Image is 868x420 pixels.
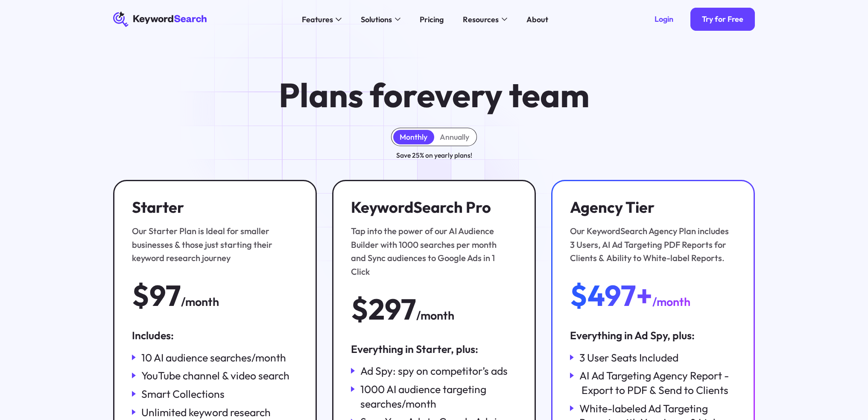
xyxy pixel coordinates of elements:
[463,14,499,25] div: Resources
[643,8,685,31] a: Login
[570,328,736,343] div: Everything in Ad Spy, plus:
[570,224,731,265] div: Our KeywordSearch Agency Plan includes 3 Users, AI Ad Targeting PDF Reports for Clients & Ability...
[396,150,472,161] div: Save 25% on yearly plans!
[414,12,450,27] a: Pricing
[417,73,590,116] span: every team
[351,198,512,217] h3: KeywordSearch Pro
[181,293,219,311] div: /month
[579,368,736,397] div: AI Ad Targeting Agency Report - Export to PDF & Send to Clients
[702,15,743,24] div: Try for Free
[132,280,181,311] div: $97
[132,224,293,265] div: Our Starter Plan is Ideal for smaller businesses & those just starting their keyword research jou...
[351,342,517,356] div: Everything in Starter, plus:
[351,294,416,325] div: $297
[526,14,548,25] div: About
[360,364,508,378] div: Ad Spy: spy on competitor’s ads
[132,198,293,217] h3: Starter
[141,387,225,401] div: Smart Collections
[579,350,678,365] div: 3 User Seats Included
[652,293,690,311] div: /month
[655,15,673,24] div: Login
[351,224,512,278] div: Tap into the power of our AI Audience Builder with 1000 searches per month and Sync audiences to ...
[279,77,590,112] h1: Plans for
[521,12,554,27] a: About
[302,14,333,25] div: Features
[360,382,517,411] div: 1000 AI audience targeting searches/month
[420,14,444,25] div: Pricing
[361,14,392,25] div: Solutions
[440,132,469,142] div: Annually
[132,328,298,343] div: Includes:
[141,368,289,383] div: YouTube channel & video search
[570,280,652,311] div: $497+
[141,350,286,365] div: 10 AI audience searches/month
[400,132,427,142] div: Monthly
[416,306,454,324] div: /month
[690,8,755,31] a: Try for Free
[570,198,731,217] h3: Agency Tier
[141,405,271,420] div: Unlimited keyword research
